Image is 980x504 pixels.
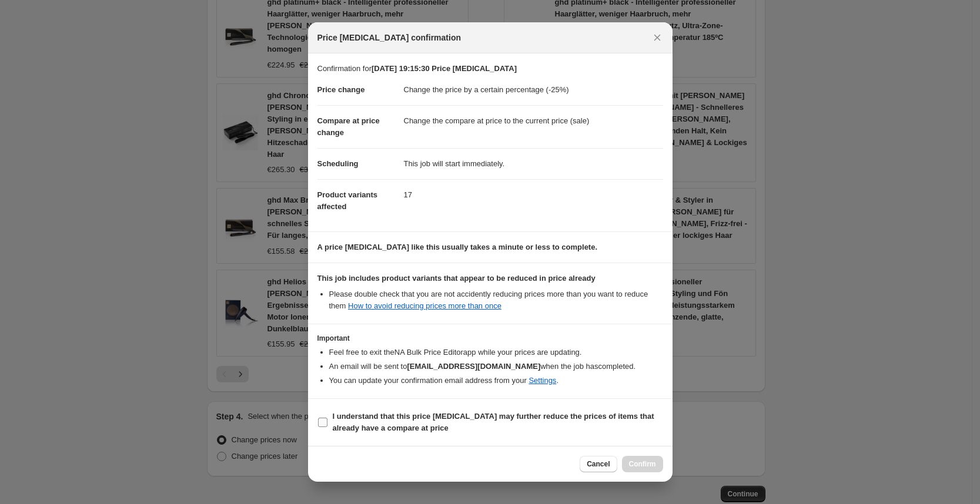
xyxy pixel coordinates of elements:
b: [EMAIL_ADDRESS][DOMAIN_NAME] [407,362,540,371]
li: Feel free to exit the NA Bulk Price Editor app while your prices are updating. [329,347,663,358]
li: Please double check that you are not accidently reducing prices more than you want to reduce them [329,288,663,312]
dd: Change the compare at price to the current price (sale) [404,105,663,136]
span: Compare at price change [317,116,380,137]
h3: Important [317,334,663,343]
dd: 17 [404,179,663,210]
li: You can update your confirmation email address from your . [329,375,663,387]
button: Cancel [580,456,617,472]
span: Price change [317,85,365,94]
dd: Change the price by a certain percentage (-25%) [404,75,663,105]
a: Settings [529,376,556,385]
button: Close [649,29,665,46]
b: A price [MEDICAL_DATA] like this usually takes a minute or less to complete. [317,243,598,251]
span: Cancel [587,459,610,469]
span: Price [MEDICAL_DATA] confirmation [317,32,461,43]
b: I understand that this price [MEDICAL_DATA] may further reduce the prices of items that already h... [333,412,654,432]
li: An email will be sent to when the job has completed . [329,361,663,372]
dd: This job will start immediately. [404,148,663,179]
span: Product variants affected [317,190,378,211]
b: This job includes product variants that appear to be reduced in price already [317,274,596,283]
p: Confirmation for [317,63,663,75]
span: Scheduling [317,159,359,168]
b: [DATE] 19:15:30 Price [MEDICAL_DATA] [372,64,517,73]
a: How to avoid reducing prices more than once [348,301,501,310]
